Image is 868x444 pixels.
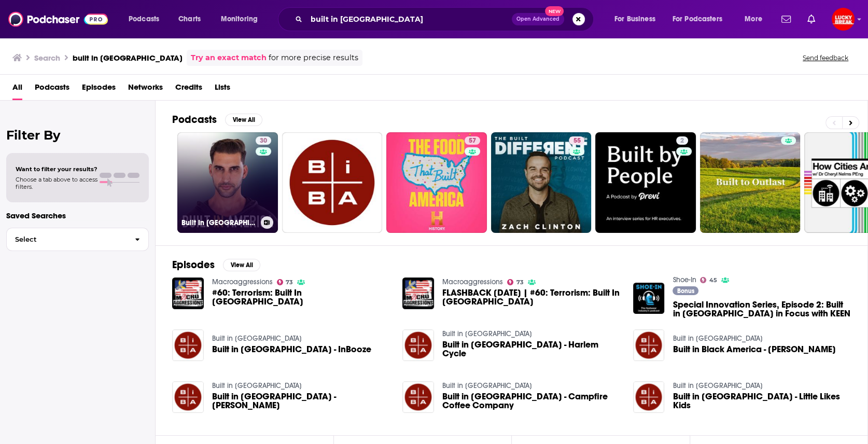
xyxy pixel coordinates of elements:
[306,11,512,27] input: Search podcasts, credits, & more...
[569,136,584,145] a: 55
[269,52,358,64] span: for more precise results
[803,10,819,28] a: Show notifications dropdown
[223,259,260,271] button: View All
[225,114,262,126] button: View All
[677,288,694,294] span: Bonus
[191,52,267,64] a: Try an exact match
[832,8,855,31] span: Logged in as annagregory
[633,329,665,361] a: Built in Black America - Tiffany Wesley
[745,12,762,26] span: More
[676,136,688,145] a: 2
[442,329,532,338] a: Built in Black America
[8,9,108,29] img: Podchaser - Follow, Share and Rate Podcasts
[6,228,149,251] button: Select
[442,392,621,410] a: Built in Black America - Campfire Coffee Company
[172,277,204,309] a: #60: Terrorism: Built In America
[121,11,173,27] button: open menu
[442,277,503,286] a: Macroaggressions
[172,113,262,126] a: PodcastsView All
[516,17,559,22] span: Open Advanced
[673,392,851,410] a: Built in Black America - Little Likes Kids
[172,11,207,27] a: Charts
[673,300,851,318] a: Special Innovation Series, Episode 2: Built in America in Focus with KEEN
[673,392,851,410] span: Built in [GEOGRAPHIC_DATA] - Little Likes Kids
[442,381,532,390] a: Built in Black America
[402,381,434,413] img: Built in Black America - Campfire Coffee Company
[402,277,434,309] img: FLASHBACK FRIDAY | #60: Terrorism: Built In America
[288,7,604,31] div: Search podcasts, credits, & more...
[6,128,149,143] h2: Filter By
[212,381,302,390] a: Built in Black America
[673,12,722,26] span: For Podcasters
[633,381,665,413] img: Built in Black America - Little Likes Kids
[175,79,202,100] span: Credits
[286,280,293,285] span: 73
[7,236,127,243] span: Select
[512,13,564,25] button: Open AdvancedNew
[73,53,183,63] h3: built in [GEOGRAPHIC_DATA]
[386,132,487,233] a: 57
[214,11,271,27] button: open menu
[573,136,580,146] span: 55
[6,211,149,220] p: Saved Searches
[800,53,851,62] button: Send feedback
[212,392,390,410] a: Built in Black America - Adrian Miller
[221,12,258,26] span: Monitoring
[469,136,476,146] span: 57
[832,8,855,31] button: Show profile menu
[442,340,621,358] span: Built in [GEOGRAPHIC_DATA] - Harlem Cycle
[215,79,230,100] a: Lists
[673,334,762,343] a: Built in Black America
[35,79,69,100] a: Podcasts
[545,6,564,16] span: New
[673,275,696,284] a: Shoe-In
[507,279,524,285] a: 73
[832,8,855,31] img: User Profile
[260,136,267,146] span: 30
[777,10,795,28] a: Show notifications dropdown
[172,329,204,361] img: Built in Black America - InBooze
[128,79,163,100] a: Networks
[737,11,775,27] button: open menu
[256,136,271,145] a: 30
[177,132,278,233] a: 30Built In [GEOGRAPHIC_DATA]
[172,113,217,126] h2: Podcasts
[666,11,737,27] button: open menu
[277,279,293,285] a: 73
[442,288,621,306] span: FLASHBACK [DATE] | #60: Terrorism: Built In [GEOGRAPHIC_DATA]
[172,258,260,271] a: EpisodesView All
[12,79,22,100] a: All
[673,345,835,354] a: Built in Black America - Tiffany Wesley
[212,334,302,343] a: Built in Black America
[673,381,762,390] a: Built in Black America
[402,329,434,361] img: Built in Black America - Harlem Cycle
[673,300,851,318] span: Special Innovation Series, Episode 2: Built in [GEOGRAPHIC_DATA] in Focus with KEEN
[16,176,97,190] span: Choose a tab above to access filters.
[516,280,524,285] span: 73
[82,79,116,100] a: Episodes
[491,132,592,233] a: 55
[709,278,717,283] span: 45
[212,277,273,286] a: Macroaggressions
[212,345,371,354] span: Built in [GEOGRAPHIC_DATA] - InBooze
[172,381,204,413] img: Built in Black America - Adrian Miller
[16,165,97,173] span: Want to filter your results?
[680,136,684,146] span: 2
[700,277,717,283] a: 45
[34,53,60,63] h3: Search
[442,392,621,410] span: Built in [GEOGRAPHIC_DATA] - Campfire Coffee Company
[633,283,665,314] img: Special Innovation Series, Episode 2: Built in America in Focus with KEEN
[212,392,390,410] span: Built in [GEOGRAPHIC_DATA] - [PERSON_NAME]
[129,12,159,26] span: Podcasts
[212,288,390,306] span: #60: Terrorism: Built In [GEOGRAPHIC_DATA]
[212,345,371,354] a: Built in Black America - InBooze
